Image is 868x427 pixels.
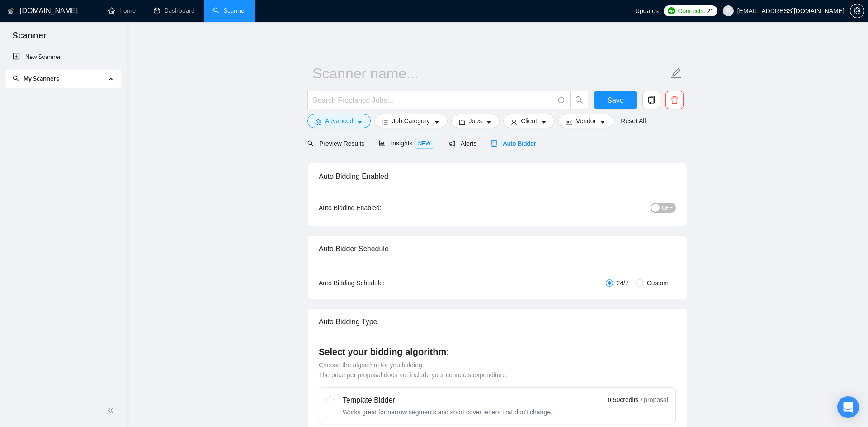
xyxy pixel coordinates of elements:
span: edit [670,67,682,79]
button: copy [642,91,660,109]
span: caret-down [434,119,440,125]
span: Save [607,95,623,106]
input: Scanner name... [312,62,669,85]
span: 24/7 [613,278,632,288]
span: 21 [707,6,714,16]
img: upwork-logo.png [668,7,675,14]
button: Save [594,91,637,109]
span: user [725,8,731,14]
span: 0.50 credits [608,395,638,405]
span: caret-down [541,119,547,125]
span: info-circle [558,97,564,103]
a: searchScanner [213,7,246,14]
span: delete [666,96,683,104]
div: Auto Bidding Enabled: [319,203,438,213]
span: area-chart [379,140,385,146]
span: / proposal [641,395,668,404]
span: Job Category [392,116,429,126]
span: My Scanners [24,75,59,82]
span: setting [315,119,321,125]
span: bars [382,119,388,125]
span: Alerts [449,140,477,147]
a: New Scanner [13,48,113,66]
span: search [307,140,314,147]
span: Choose the algorithm for you bidding. The price per proposal does not include your connects expen... [319,361,508,379]
a: homeHome [108,7,136,14]
span: caret-down [599,119,606,125]
span: double-left [108,406,117,415]
button: setting [850,4,864,18]
button: userClientcaret-down [503,114,555,128]
div: Auto Bidder Schedule [319,236,676,262]
li: New Scanner [5,48,121,66]
div: Works great for narrow segments and short cover letters that don't change. [343,408,552,417]
span: Scanner [5,29,54,48]
button: search [570,91,588,109]
span: search [571,96,588,104]
img: logo [8,4,14,19]
span: Client [521,116,537,126]
span: Connects: [678,6,705,16]
a: dashboardDashboard [154,7,195,14]
div: Open Intercom Messenger [837,396,859,418]
div: Template Bidder [343,395,552,406]
button: delete [665,91,684,109]
span: Insights [379,139,434,147]
span: Auto Bidder [491,140,536,147]
span: OFF [662,203,673,213]
span: setting [850,7,864,14]
div: Auto Bidding Type [319,309,676,335]
button: idcardVendorcaret-down [558,114,613,128]
span: robot [491,140,497,147]
span: caret-down [486,119,492,125]
span: Vendor [576,116,596,126]
span: caret-down [357,119,363,125]
span: folder [459,119,465,125]
span: search [13,75,19,82]
span: user [511,119,517,125]
div: Auto Bidding Enabled [319,163,676,189]
span: Preview Results [307,140,364,147]
span: Custom [643,278,672,288]
span: idcard [566,119,572,125]
span: NEW [415,139,434,149]
span: copy [643,96,660,104]
span: notification [449,140,455,147]
a: Reset All [621,116,646,126]
span: Advanced [325,116,353,126]
input: Search Freelance Jobs... [313,95,554,106]
a: setting [850,7,864,14]
div: Auto Bidding Schedule: [319,278,438,288]
h4: Select your bidding algorithm: [319,345,676,358]
button: barsJob Categorycaret-down [374,114,447,128]
span: Jobs [469,116,482,126]
button: folderJobscaret-down [451,114,500,128]
button: settingAdvancedcaret-down [307,114,371,128]
span: Updates [635,7,659,14]
span: My Scanners [13,75,59,82]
